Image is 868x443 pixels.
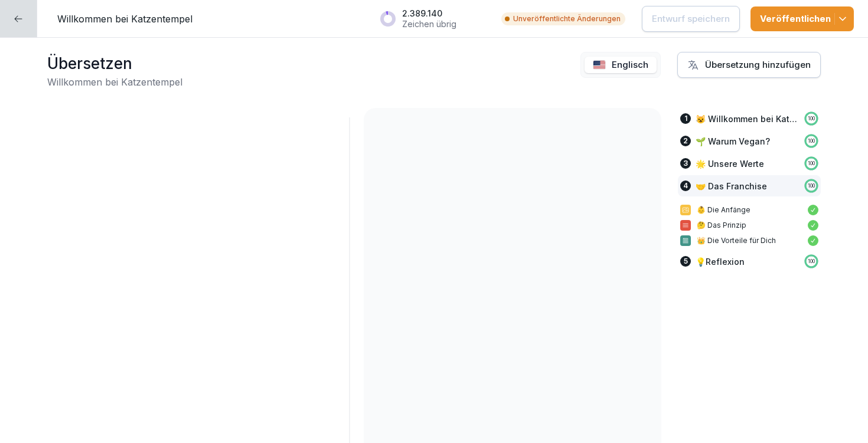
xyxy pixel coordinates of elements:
[593,60,606,70] img: us.svg
[677,52,821,78] button: Übersetzung hinzufügen
[402,19,456,29] p: Zeichen übrig
[57,12,192,26] p: Willkommen bei Katzentempel
[696,113,798,125] p: 😺 Willkommen bei Katzentempel
[47,75,182,89] h2: Willkommen bei Katzentempel
[687,58,811,71] div: Übersetzung hinzufügen
[47,52,182,75] h1: Übersetzen
[808,137,815,145] p: 100
[642,6,740,32] button: Entwurf speichern
[808,160,815,167] p: 100
[652,12,730,25] p: Entwurf speichern
[808,115,815,122] p: 100
[696,255,745,268] p: 💡Reflexion
[374,4,491,34] button: 2.389.140Zeichen übrig
[697,220,802,231] p: 🤔 Das Prinzip
[697,235,802,246] p: 👑 Die Vorteile für Dich
[680,158,691,169] div: 3
[680,181,691,191] div: 4
[402,8,456,19] p: 2.389.140
[750,6,854,31] button: Veröffentlichen
[808,258,815,265] p: 100
[760,12,844,25] div: Veröffentlichen
[680,136,691,146] div: 2
[696,135,770,147] p: 🌱 Warum Vegan?
[696,157,764,170] p: 🌟 Unsere Werte
[697,205,802,215] p: 👶 Die Anfänge
[696,180,767,192] p: 🤝 Das Franchise
[808,182,815,189] p: 100
[680,113,691,124] div: 1
[513,14,621,24] p: Unveröffentlichte Änderungen
[680,256,691,267] div: 5
[612,58,648,72] p: Englisch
